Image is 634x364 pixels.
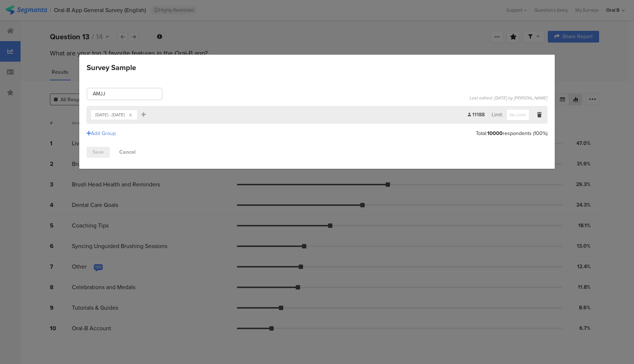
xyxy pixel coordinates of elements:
[87,130,116,137] div: Add Group
[492,109,530,121] div: Limit:
[468,111,492,119] div: 11188
[487,130,503,137] b: 10000
[79,55,555,169] div: Survey Sample
[87,88,162,100] input: No Name
[87,147,110,158] a: Save
[470,95,547,100] div: Last edited: [DATE] by [PERSON_NAME]
[87,62,136,73] div: Survey Sample
[95,113,125,117] div: [DATE] - [DATE]
[113,147,142,158] a: Cancel
[476,130,547,137] div: Total: respondents (100%)
[506,109,529,121] input: No Limit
